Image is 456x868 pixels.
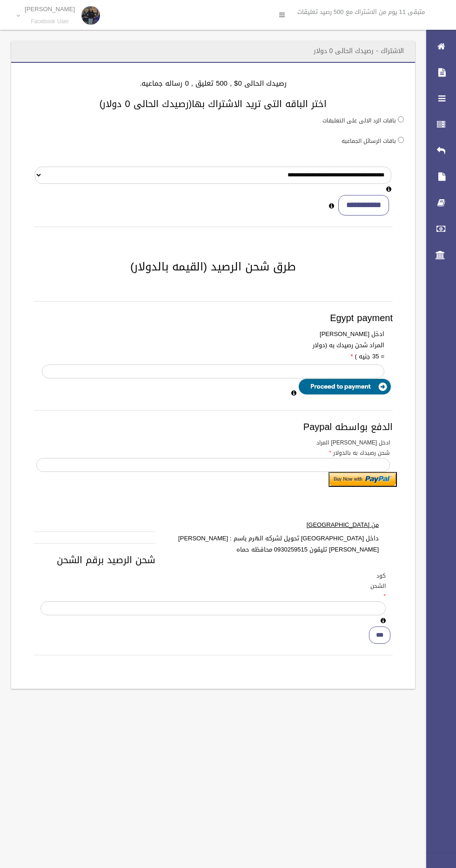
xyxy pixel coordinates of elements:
[25,18,75,25] small: Facebook User
[302,42,415,60] header: الاشتراك - رصيدك الحالى 0 دولار
[22,80,404,87] h4: رصيدك الحالى 0$ , 500 تعليق , 0 رساله جماعيه.
[155,533,386,555] label: داخل [GEOGRAPHIC_DATA] تحويل لشركه الهرم باسم : [PERSON_NAME] [PERSON_NAME] تليقون 0930259515 محا...
[34,313,393,323] h3: Egypt payment
[22,99,404,109] h3: اختر الباقه التى تريد الاشتراك بها(رصيدك الحالى 0 دولار)
[342,136,396,146] label: باقات الرسائل الجماعيه
[34,422,393,432] h3: الدفع بواسطه Paypal
[155,519,386,531] label: من [GEOGRAPHIC_DATA]
[329,472,397,487] input: Submit
[22,261,404,273] h2: طرق شحن الرصيد (القيمه بالدولار)
[25,6,75,13] p: [PERSON_NAME]
[322,115,396,126] label: باقات الرد الالى على التعليقات
[34,555,393,565] h3: شحن الرصيد برقم الشحن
